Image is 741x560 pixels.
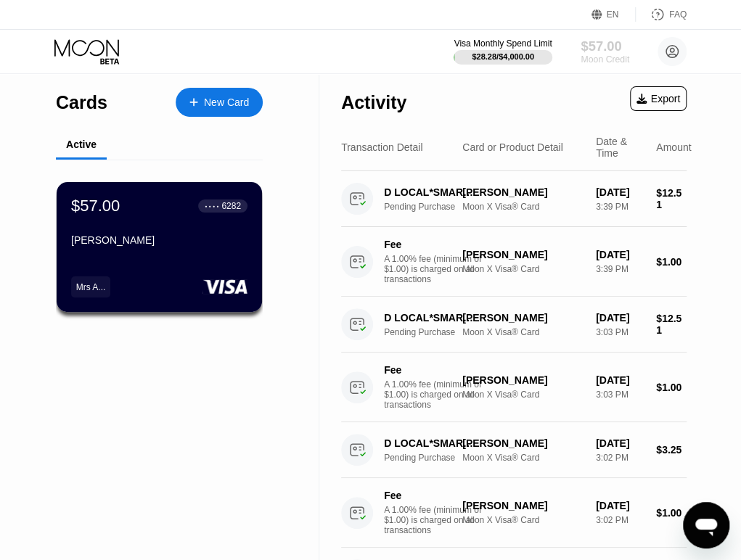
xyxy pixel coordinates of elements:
div: 3:03 PM [596,327,644,337]
div: Activity [341,92,406,113]
div: Fee [384,239,486,250]
div: EN [591,7,636,22]
div: EN [607,9,619,20]
div: Transaction Detail [341,141,422,153]
div: $1.00 [656,382,687,393]
div: [DATE] [596,437,644,449]
div: 3:03 PM [596,390,644,400]
div: D LOCAL*SMART GLOCAL DF MXPending Purchase[PERSON_NAME]Moon X Visa® Card[DATE]3:03 PM$12.51 [341,297,687,353]
div: [DATE] [596,186,644,198]
div: New Card [176,88,263,117]
div: [DATE] [596,500,644,511]
div: [PERSON_NAME] [462,186,584,198]
div: A 1.00% fee (minimum of $1.00) is charged on all transactions [384,505,493,535]
div: $3.25 [656,444,687,456]
div: A 1.00% fee (minimum of $1.00) is charged on all transactions [384,379,493,410]
div: Cards [56,92,107,113]
div: $1.00 [656,256,687,268]
div: $28.28 / $4,000.00 [472,52,534,61]
div: [DATE] [596,312,644,324]
div: [DATE] [596,374,644,386]
div: Mrs A... [71,276,110,297]
div: [PERSON_NAME] [462,374,584,386]
div: Pending Purchase [384,202,483,212]
div: FeeA 1.00% fee (minimum of $1.00) is charged on all transactions[PERSON_NAME]Moon X Visa® Card[DA... [341,353,687,422]
div: Moon X Visa® Card [462,202,584,212]
div: 3:39 PM [596,264,644,274]
div: $57.00Moon Credit [581,38,629,65]
div: Visa Monthly Spend Limit [454,38,552,49]
div: 3:39 PM [596,202,644,212]
div: 6282 [221,201,241,211]
div: Moon X Visa® Card [462,264,584,274]
div: $57.00 [581,38,629,54]
div: $12.51 [656,187,687,210]
div: Moon X Visa® Card [462,327,584,337]
div: FeeA 1.00% fee (minimum of $1.00) is charged on all transactions[PERSON_NAME]Moon X Visa® Card[DA... [341,478,687,548]
div: A 1.00% fee (minimum of $1.00) is charged on all transactions [384,254,493,284]
div: Pending Purchase [384,453,483,463]
div: Moon X Visa® Card [462,390,584,400]
div: [PERSON_NAME] [462,437,584,449]
div: [PERSON_NAME] [462,249,584,260]
div: FAQ [636,7,687,22]
div: Moon Credit [581,54,629,65]
div: Moon X Visa® Card [462,453,584,463]
div: Active [66,139,97,150]
div: [PERSON_NAME] [462,500,584,511]
div: [PERSON_NAME] [71,234,247,246]
div: 3:02 PM [596,515,644,525]
div: Amount [656,141,691,153]
div: D LOCAL*SMART GLOCAL DF MXPending Purchase[PERSON_NAME]Moon X Visa® Card[DATE]3:02 PM$3.25 [341,422,687,478]
div: Fee [384,490,486,501]
div: FAQ [669,9,687,20]
div: [DATE] [596,249,644,260]
div: New Card [204,96,249,109]
div: D LOCAL*SMART GLOCAL DF MXPending Purchase[PERSON_NAME]Moon X Visa® Card[DATE]3:39 PM$12.51 [341,171,687,227]
div: FeeA 1.00% fee (minimum of $1.00) is charged on all transactions[PERSON_NAME]Moon X Visa® Card[DA... [341,227,687,297]
div: Mrs A... [76,282,106,292]
div: Fee [384,364,486,376]
div: [PERSON_NAME] [462,312,584,324]
div: Export [636,93,680,104]
div: Card or Product Detail [462,141,563,153]
div: Visa Monthly Spend Limit$28.28/$4,000.00 [454,38,552,65]
div: $12.51 [656,313,687,336]
div: Export [630,86,687,111]
div: D LOCAL*SMART GLOCAL DF MX [384,437,475,449]
div: $1.00 [656,507,687,519]
div: 3:02 PM [596,453,644,463]
div: D LOCAL*SMART GLOCAL DF MX [384,312,475,324]
div: Date & Time [596,136,644,159]
div: Pending Purchase [384,327,483,337]
div: Moon X Visa® Card [462,515,584,525]
div: D LOCAL*SMART GLOCAL DF MX [384,186,475,198]
div: ● ● ● ● [205,204,219,208]
div: $57.00 [71,197,120,215]
iframe: Button to launch messaging window [683,502,729,548]
div: $57.00● ● ● ●6282[PERSON_NAME]Mrs A... [57,182,262,312]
